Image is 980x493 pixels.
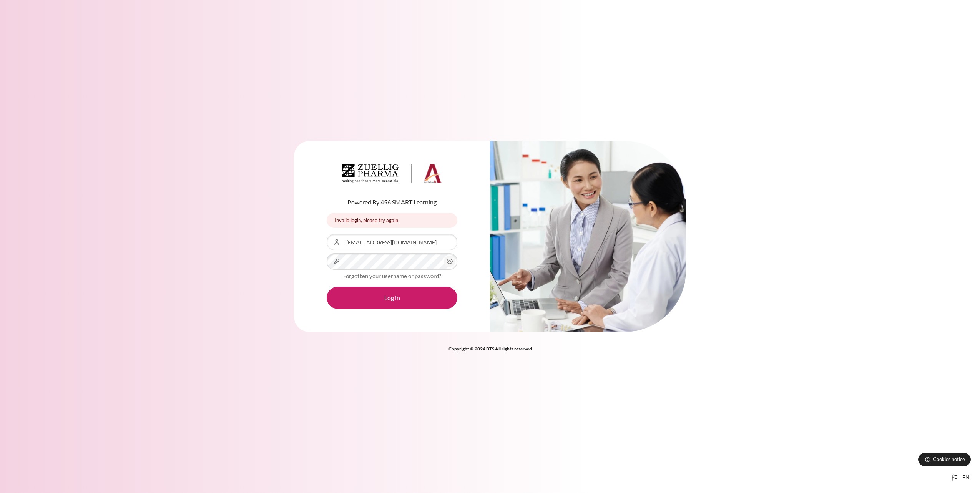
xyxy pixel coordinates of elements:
div: Invalid login, please try again [327,213,457,228]
a: Forgotten your username or password? [343,272,441,279]
span: en [962,474,969,481]
img: Architeck [342,164,442,183]
strong: Copyright © 2024 BTS All rights reserved [448,346,532,352]
button: Languages [947,470,972,485]
a: Architeck [342,164,442,186]
p: Powered By 456 SMART Learning [327,198,457,207]
input: Username or Email Address [327,234,457,250]
button: Cookies notice [918,453,971,466]
span: Cookies notice [933,456,965,463]
button: Log in [327,287,457,309]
